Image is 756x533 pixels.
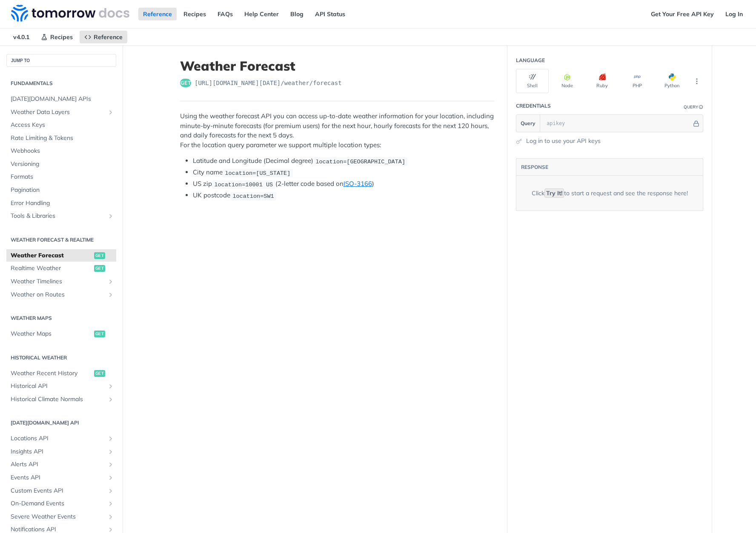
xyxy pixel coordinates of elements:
[6,262,116,275] a: Realtime Weatherget
[180,58,494,74] h1: Weather Forecast
[6,497,116,510] a: On-Demand EventsShow subpages for On-Demand Events
[180,79,191,87] span: get
[9,31,34,43] span: v4.0.1
[11,460,105,469] span: Alerts API
[6,445,116,458] a: Insights APIShow subpages for Insights API
[11,395,105,404] span: Historical Climate Normals
[6,132,116,145] a: Rate Limiting & Tokens
[193,191,494,200] li: UK postcode
[94,331,105,337] span: get
[6,471,116,484] a: Events APIShow subpages for Events API
[6,119,116,131] a: Access Keys
[6,145,116,157] a: Webhooks
[240,8,283,20] a: Help Center
[193,179,494,189] li: US zip (2-letter code based on )
[684,104,703,110] div: QueryInformation
[193,168,494,177] li: City name
[11,513,105,521] span: Severe Weather Events
[11,499,105,508] span: On-Demand Events
[6,184,116,197] a: Pagination
[6,354,116,362] h2: Historical Weather
[310,8,350,20] a: API Status
[107,526,114,533] button: Show subpages for Notifications API
[107,435,114,442] button: Show subpages for Locations API
[699,105,703,109] i: Information
[6,93,116,105] a: [DATE][DOMAIN_NAME] APIs
[6,275,116,288] a: Weather TimelinesShow subpages for Weather Timelines
[36,31,77,43] a: Recipes
[532,189,688,198] div: Click to start a request and see the response here!
[11,382,105,390] span: Historical API
[516,115,540,132] button: Query
[646,8,719,20] a: Get Your Free API Key
[6,54,116,67] button: JUMP TO
[107,500,114,507] button: Show subpages for On-Demand Events
[11,160,114,168] span: Versioning
[80,31,127,43] a: Reference
[11,330,92,338] span: Weather Maps
[107,461,114,468] button: Show subpages for Alerts API
[6,236,116,244] h2: Weather Forecast & realtime
[11,173,114,181] span: Formats
[11,434,105,443] span: Locations API
[544,188,564,198] code: Try It!
[50,33,73,41] span: Recipes
[193,156,494,166] li: Latitude and Longitude (Decimal degree)
[6,419,116,427] h2: [DATE][DOMAIN_NAME] API
[11,147,114,155] span: Webhooks
[94,370,105,377] span: get
[516,57,545,64] div: Language
[11,264,92,273] span: Realtime Weather
[516,102,551,110] div: Credentials
[11,5,129,22] img: Tomorrow.io Weather API Docs
[107,474,114,481] button: Show subpages for Events API
[11,487,105,495] span: Custom Events API
[94,33,123,41] span: Reference
[94,252,105,259] span: get
[223,169,293,177] code: location=[US_STATE]
[213,8,238,20] a: FAQs
[286,8,308,20] a: Blog
[526,137,601,145] a: Log in to use your API keys
[107,383,114,390] button: Show subpages for Historical API
[11,134,114,143] span: Rate Limiting & Tokens
[6,485,116,497] a: Custom Events APIShow subpages for Custom Events API
[180,111,494,150] p: Using the weather forecast API you can access up-to-date weather information for your location, i...
[551,69,584,93] button: Node
[6,367,116,380] a: Weather Recent Historyget
[11,212,105,220] span: Tools & Libraries
[212,180,275,189] code: location=10001 US
[11,186,114,194] span: Pagination
[107,487,114,494] button: Show subpages for Custom Events API
[6,393,116,406] a: Historical Climate NormalsShow subpages for Historical Climate Normals
[516,69,549,93] button: Shell
[656,69,688,93] button: Python
[11,473,105,482] span: Events API
[6,458,116,471] a: Alerts APIShow subpages for Alerts API
[11,199,114,208] span: Error Handling
[6,249,116,262] a: Weather Forecastget
[6,197,116,210] a: Error Handling
[6,432,116,445] a: Locations APIShow subpages for Locations API
[94,265,105,272] span: get
[11,369,92,378] span: Weather Recent History
[107,278,114,285] button: Show subpages for Weather Timelines
[6,158,116,171] a: Versioning
[230,192,276,200] code: location=SW1
[6,510,116,523] a: Severe Weather EventsShow subpages for Severe Weather Events
[721,8,747,20] a: Log In
[692,119,701,128] button: Hide
[313,157,407,166] code: location=[GEOGRAPHIC_DATA]
[107,448,114,455] button: Show subpages for Insights API
[107,213,114,219] button: Show subpages for Tools & Libraries
[542,115,692,132] input: apikey
[179,8,211,20] a: Recipes
[138,8,177,20] a: Reference
[11,291,105,299] span: Weather on Routes
[107,396,114,403] button: Show subpages for Historical Climate Normals
[521,120,535,127] span: Query
[11,277,105,286] span: Weather Timelines
[521,163,549,171] button: RESPONSE
[6,314,116,322] h2: Weather Maps
[690,75,703,88] button: More Languages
